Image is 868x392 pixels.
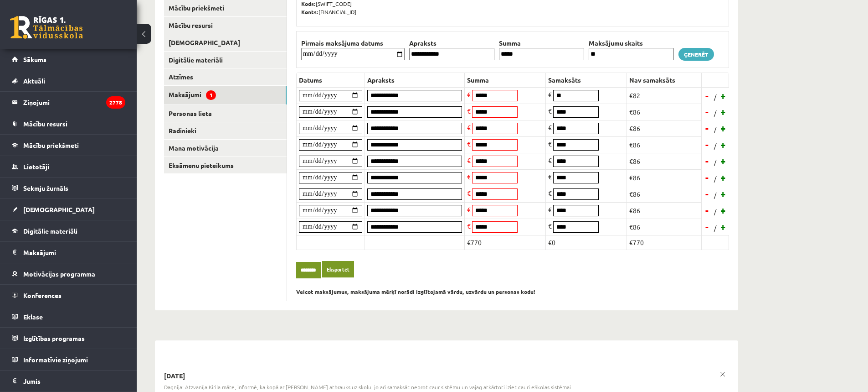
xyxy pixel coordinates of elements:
a: - [703,121,712,135]
span: € [548,189,552,197]
a: Ziņojumi2778 [12,92,125,113]
span: € [467,156,471,164]
td: €82 [627,87,702,104]
a: Lietotāji [12,156,125,177]
a: Maksājumi1 [164,86,287,105]
a: Jumis [12,371,125,392]
span: / [713,190,718,200]
a: - [703,154,712,168]
a: - [703,171,712,184]
th: Nav samaksāts [627,73,702,87]
a: Mācību priekšmeti [12,135,125,156]
b: Veicot maksājumus, maksājuma mērķī norādi izglītojamā vārdu, uzvārdu un personas kodu! [296,288,535,295]
span: / [713,157,718,167]
th: Summa [497,38,586,48]
a: + [719,138,728,152]
td: €86 [627,104,702,120]
span: Konferences [23,291,62,299]
a: - [703,204,712,217]
a: x [716,368,729,381]
a: Aktuāli [12,70,125,91]
i: 2778 [106,96,125,109]
td: €86 [627,219,702,235]
a: Eksportēt [322,261,354,278]
span: € [548,123,552,131]
span: Aktuāli [23,77,45,85]
span: [DEMOGRAPHIC_DATA] [23,205,95,214]
a: Sekmju žurnāls [12,178,125,199]
td: €86 [627,153,702,169]
th: Apraksts [407,38,497,48]
span: € [467,205,471,214]
span: / [713,223,718,233]
span: / [713,141,718,151]
legend: Ziņojumi [23,92,125,113]
span: Izglītības programas [23,334,85,342]
th: Maksājumu skaits [586,38,676,48]
span: Lietotāji [23,162,49,171]
a: Maksājumi [12,242,125,263]
span: Sākums [23,55,46,63]
span: / [713,92,718,102]
a: Radinieki [164,122,287,139]
a: Konferences [12,285,125,306]
a: - [703,187,712,201]
span: € [467,222,471,230]
span: € [467,90,471,99]
td: €770 [627,235,702,250]
td: €770 [465,235,546,250]
a: Rīgas 1. Tālmācības vidusskola [10,16,83,39]
span: 1 [206,90,216,100]
a: + [719,187,728,201]
a: + [719,89,728,103]
th: Summa [465,73,546,87]
a: Digitālie materiāli [12,220,125,241]
a: - [703,138,712,152]
a: Eklase [12,306,125,327]
a: Motivācijas programma [12,263,125,284]
span: € [548,156,552,164]
span: Informatīvie ziņojumi [23,355,88,364]
span: € [467,172,471,181]
a: + [719,105,728,119]
a: [DEMOGRAPHIC_DATA] [164,34,287,51]
span: € [548,140,552,148]
span: € [548,90,552,99]
span: Eklase [23,313,43,321]
legend: Maksājumi [23,242,125,263]
a: Eksāmenu pieteikums [164,157,287,174]
span: € [548,222,552,230]
b: Konts: [301,8,318,16]
span: Mācību priekšmeti [23,141,79,149]
a: - [703,89,712,103]
span: € [548,172,552,181]
span: Sekmju žurnāls [23,184,68,192]
span: Jumis [23,377,41,385]
a: + [719,204,728,217]
a: Personas lieta [164,105,287,122]
a: Izglītības programas [12,328,125,349]
a: Sākums [12,49,125,70]
a: Mācību resursi [164,17,287,34]
span: € [548,205,552,214]
a: Informatīvie ziņojumi [12,349,125,370]
span: / [713,108,718,118]
a: + [719,121,728,135]
a: Mācību resursi [12,113,125,134]
td: €86 [627,136,702,153]
th: Pirmais maksājuma datums [299,38,407,48]
a: Mana motivācija [164,140,287,157]
span: € [548,107,552,115]
span: / [713,125,718,134]
a: Atzīmes [164,68,287,85]
span: € [467,140,471,148]
span: € [467,107,471,115]
span: / [713,207,718,216]
a: [DEMOGRAPHIC_DATA] [12,199,125,220]
th: Apraksts [365,73,465,87]
th: Datums [297,73,365,87]
p: [DATE] [164,371,729,381]
a: - [703,220,712,234]
td: €0 [546,235,627,250]
span: Dagnija: Atzvanīja Kirila māte, informē, ka kopā ar [PERSON_NAME] atbrauks uz skolu, jo arī samak... [164,383,572,391]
